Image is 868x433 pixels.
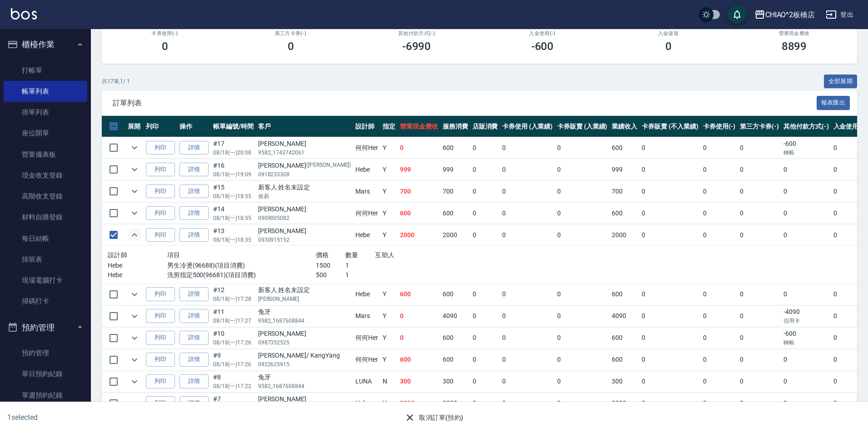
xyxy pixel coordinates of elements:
button: 列印 [146,141,175,155]
th: 服務消費 [440,116,470,137]
td: 0 [470,327,500,348]
td: Y [380,284,398,305]
span: 項目 [167,251,180,259]
td: 0 [781,284,831,305]
a: 詳情 [180,184,209,199]
button: 報表匯出 [817,96,850,110]
td: 0 [500,327,555,348]
td: #10 [211,327,256,348]
button: 全部展開 [824,75,858,89]
h2: 入金儲值 [616,30,720,36]
td: N [380,371,398,392]
div: [PERSON_NAME] [258,161,351,170]
p: 08/18 (一) 19:09 [213,170,254,179]
th: 卡券使用(-) [701,116,738,137]
td: 0 [738,371,781,392]
td: 600 [609,327,639,348]
th: 第三方卡券(-) [738,116,781,137]
p: 1500 [316,261,345,270]
th: 店販消費 [470,116,500,137]
td: 0 [500,203,555,224]
button: expand row [128,353,141,367]
td: 2000 [609,224,639,246]
td: 600 [440,284,470,305]
td: -4090 [781,305,831,327]
th: 展開 [125,116,144,137]
td: 0 [500,305,555,327]
td: 0 [500,224,555,246]
td: 999 [609,159,639,180]
p: 0922625915 [258,360,351,368]
span: 數量 [345,251,359,259]
td: 0 [738,393,781,414]
button: 列印 [146,228,175,242]
p: 侯易 [258,192,351,200]
td: 2000 [440,393,470,414]
td: 0 [500,181,555,202]
td: 600 [398,284,440,305]
td: 0 [555,181,610,202]
a: 詳情 [180,353,209,367]
a: 帳單列表 [4,81,87,102]
div: 新客人 姓名未設定 [258,285,351,295]
td: LUNA [353,371,380,392]
a: 每日結帳 [4,228,87,249]
td: 0 [639,349,700,370]
th: 其他付款方式(-) [781,116,831,137]
a: 掛單列表 [4,102,87,123]
th: 操作 [177,116,211,137]
td: 0 [500,284,555,305]
td: 0 [470,349,500,370]
th: 客戶 [256,116,354,137]
th: 指定 [380,116,398,137]
a: 材料自購登錄 [4,207,87,228]
p: 500 [316,270,345,280]
td: 600 [609,203,639,224]
td: 0 [470,137,500,159]
td: 0 [500,349,555,370]
td: 600 [609,284,639,305]
td: 600 [440,137,470,159]
button: expand row [128,288,141,301]
th: 帳單編號/時間 [211,116,256,137]
button: expand row [128,163,141,176]
h6: 1 selected [7,412,215,423]
button: 列印 [146,374,175,388]
button: expand row [128,206,141,220]
button: expand row [128,397,141,410]
td: 0 [639,137,700,159]
span: 互助人 [375,251,394,259]
td: Y [380,327,398,348]
p: 9582_1743742061 [258,149,351,157]
a: 營業儀表板 [4,144,87,165]
p: 0930915152 [258,236,351,244]
td: 0 [470,203,500,224]
td: 600 [609,137,639,159]
td: 2000 [398,393,440,414]
td: 600 [398,203,440,224]
div: [PERSON_NAME] [258,139,351,149]
td: 600 [440,203,470,224]
h3: 0 [288,40,294,53]
td: 0 [639,284,700,305]
td: 0 [555,327,610,348]
a: 詳情 [180,309,209,323]
p: [PERSON_NAME] [258,295,351,303]
td: 0 [781,371,831,392]
td: 0 [738,203,781,224]
td: 0 [470,181,500,202]
th: 卡券販賣 (不入業績) [639,116,700,137]
td: #12 [211,284,256,305]
a: 排班表 [4,249,87,270]
td: #11 [211,305,256,327]
div: [PERSON_NAME]/ KangYang [258,351,351,360]
td: -600 [781,137,831,159]
td: 0 [781,181,831,202]
td: 4090 [609,305,639,327]
p: 08/18 (一) 20:08 [213,149,254,157]
td: Hebe [353,393,380,414]
p: 08/18 (一) 18:55 [213,192,254,200]
td: 0 [639,159,700,180]
th: 列印 [144,116,177,137]
button: 列印 [146,206,175,220]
